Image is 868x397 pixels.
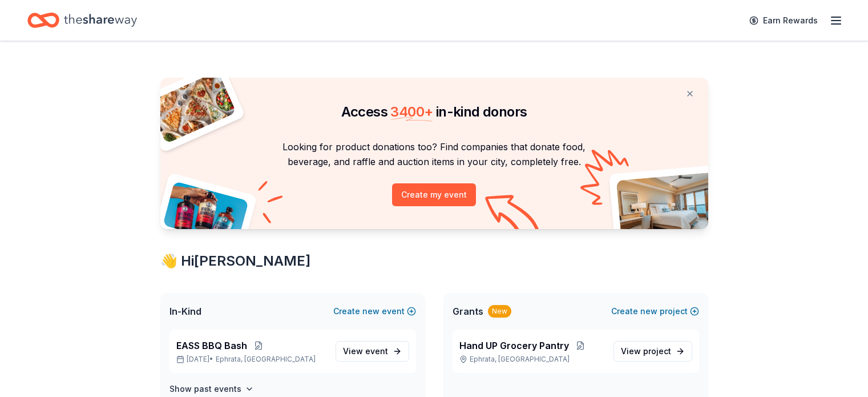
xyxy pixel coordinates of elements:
p: Ephrata, [GEOGRAPHIC_DATA] [459,355,604,364]
button: Create my event [392,183,476,206]
span: new [640,304,657,318]
span: In-Kind [169,304,201,318]
p: [DATE] • [176,355,326,364]
span: event [365,346,388,356]
span: View [343,344,388,358]
button: Show past events [169,382,254,396]
span: Grants [453,304,483,318]
span: 3400 + [390,103,433,120]
h4: Show past events [169,382,241,396]
a: View event [336,341,409,362]
span: new [362,304,380,318]
div: 👋 Hi [PERSON_NAME] [160,252,708,270]
button: Createnewproject [611,304,699,318]
a: View project [613,341,692,362]
div: New [488,305,511,318]
button: Createnewevent [333,304,416,318]
span: Ephrata, [GEOGRAPHIC_DATA] [216,355,316,364]
span: project [643,346,671,356]
p: Looking for product donations too? Find companies that donate food, beverage, and raffle and auct... [174,139,695,170]
a: Home [27,7,137,34]
span: Hand UP Grocery Pantry [459,339,569,352]
span: View [621,344,671,358]
span: Access in-kind donors [341,103,527,120]
img: Pizza [147,71,236,144]
img: Curvy arrow [485,195,542,238]
span: EASS BBQ Bash [176,339,247,352]
a: Earn Rewards [742,10,825,31]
